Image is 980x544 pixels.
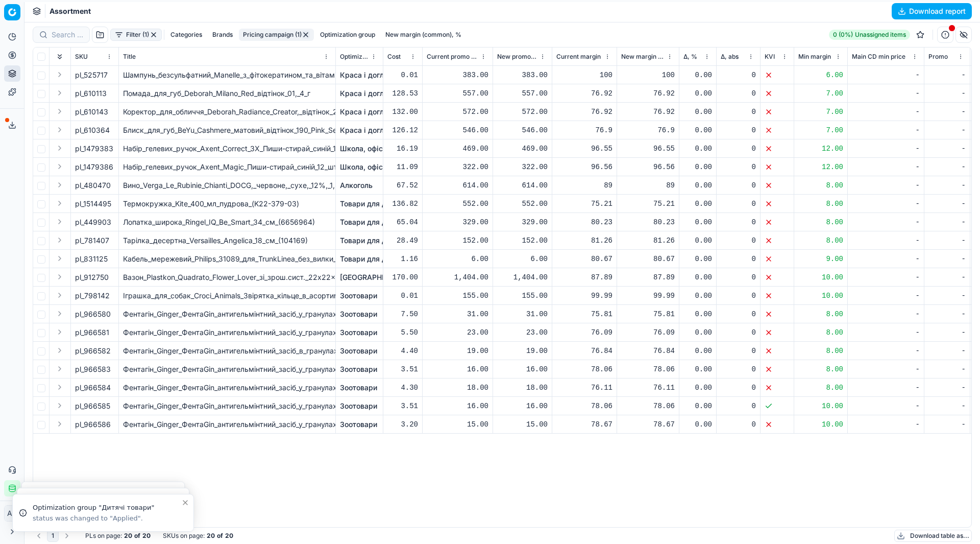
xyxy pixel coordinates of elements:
[556,144,612,154] div: 96.55
[928,327,966,338] div: -
[4,505,20,522] button: АП
[683,199,712,209] div: 0.00
[75,217,111,227] span: pl_449903
[427,272,488,282] div: 1,404.00
[721,125,756,135] div: 0
[54,124,66,136] button: Expand
[798,235,843,246] div: 8.00
[75,144,113,154] span: pl_1479383
[427,309,488,319] div: 31.00
[340,254,400,264] a: Товари для дому
[123,217,331,227] div: Лопатка_широка_Ringel_IQ_Be_Smart_34_см_(6656964)
[621,401,675,411] div: 78.06
[556,235,612,246] div: 81.26
[340,419,377,430] a: Зоотовари
[928,254,966,264] div: -
[123,144,331,154] div: Набір_гелевих_ручок_Axent_Correct_3Х_Пиши-стирай_синій_12_шт._(AG1122-02-A)
[556,309,612,319] div: 75.81
[497,291,548,301] div: 155.00
[225,532,233,540] strong: 20
[852,217,920,227] div: -
[621,254,675,264] div: 80.67
[928,309,966,319] div: -
[75,88,107,99] span: pl_610113
[621,364,675,374] div: 78.06
[54,326,66,338] button: Expand
[427,254,488,264] div: 6.00
[497,272,548,282] div: 1,404.00
[123,162,331,172] div: Набір_гелевих_ручок_Axent_Magic_Пиши-стирай_синій_12_шт._(AG1123-02-A)
[340,291,377,301] a: Зоотовари
[75,364,111,374] span: pl_966583
[427,401,488,411] div: 16.00
[497,217,548,227] div: 329.00
[556,125,612,135] div: 76.9
[683,217,712,227] div: 0.00
[54,179,66,191] button: Expand
[798,291,843,301] div: 10.00
[683,272,712,282] div: 0.00
[123,180,331,191] div: Вино_Verga_Le_Rubinie_Chianti_DOCG,_червоне,_сухе,_12%,_1,5_л_(ALR6151)
[497,180,548,191] div: 614.00
[123,309,331,319] div: Фентагін_Ginger_ФентаGin_антигельмінтний_засіб_у_гранулах_для_собак_1_гранула_на_60_кг_(34742)
[54,105,66,117] button: Expand
[75,235,109,246] span: pl_781407
[852,291,920,301] div: -
[852,107,920,117] div: -
[110,29,162,41] button: Filter (1)
[123,346,331,356] div: Фентагін_Ginger_ФентаGin_антигельмінтний_засіб_в_гранулах_для_собак_1_гранула_на_20_кг_(34740)
[340,199,400,209] a: Товари для дому
[852,309,920,319] div: -
[340,162,414,172] a: Школа, офіс та книги
[556,217,612,227] div: 80.23
[621,291,675,301] div: 99.99
[683,180,712,191] div: 0.00
[721,235,756,246] div: 0
[387,88,418,99] div: 128.53
[798,309,843,319] div: 8.00
[556,88,612,99] div: 76.92
[928,125,966,135] div: -
[387,125,418,135] div: 126.12
[556,53,601,61] span: Current margin
[556,291,612,301] div: 99.99
[427,235,488,246] div: 152.00
[497,364,548,374] div: 16.00
[928,70,966,80] div: -
[427,217,488,227] div: 329.00
[683,88,712,99] div: 0.00
[621,383,675,393] div: 76.11
[928,291,966,301] div: -
[721,291,756,301] div: 0
[47,530,59,542] button: 1
[387,291,418,301] div: 0.01
[852,383,920,393] div: -
[54,87,66,99] button: Expand
[54,271,66,283] button: Expand
[427,162,488,172] div: 322.00
[683,327,712,338] div: 0.00
[721,180,756,191] div: 0
[852,254,920,264] div: -
[427,88,488,99] div: 557.00
[123,88,331,99] div: Помада_для_губ_Deborah_Milano_Red_відтінок_01,_4_г
[54,234,66,246] button: Expand
[316,29,379,41] button: Optimization group
[798,88,843,99] div: 7.00
[387,53,401,61] span: Cost
[427,107,488,117] div: 572.00
[798,199,843,209] div: 8.00
[683,309,712,319] div: 0.00
[340,327,377,338] a: Зоотовари
[387,364,418,374] div: 3.51
[340,53,369,61] span: Optimization group
[123,199,331,209] div: Термокружка_Kite_400_мл_пудрова_(K22-379-03)
[75,70,108,80] span: pl_525717
[497,53,537,61] span: New promo price
[54,216,66,228] button: Expand
[54,363,66,375] button: Expand
[387,199,418,209] div: 136.82
[928,199,966,209] div: -
[54,399,66,412] button: Expand
[75,199,111,209] span: pl_1514495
